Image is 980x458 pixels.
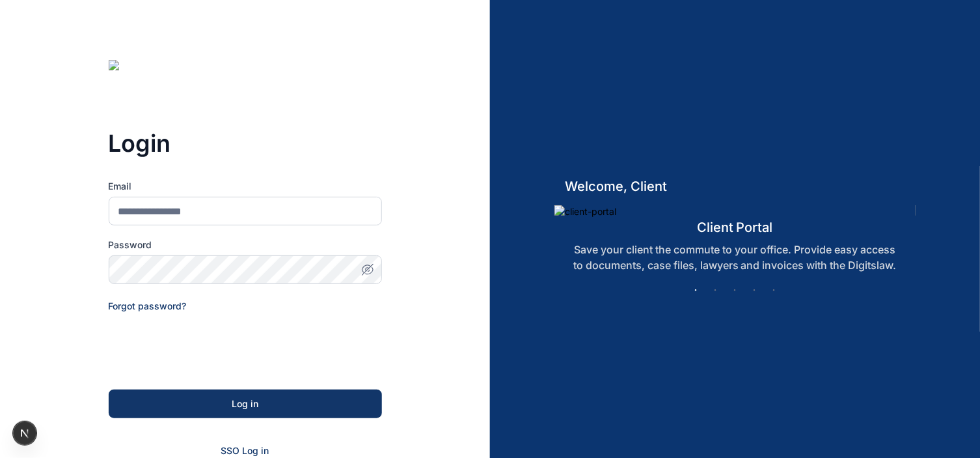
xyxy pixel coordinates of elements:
[554,242,916,273] p: Save your client the commute to your office. Provide easy access to documents, case files, lawyer...
[636,284,649,297] button: Previous
[109,300,187,311] a: Forgot password?
[709,284,722,297] button: 2
[109,238,382,251] label: Password
[554,205,916,218] img: client-portal
[109,60,195,81] img: digitslaw-logo
[109,180,382,193] label: Email
[109,130,382,156] h3: Login
[129,397,361,410] div: Log in
[729,284,742,297] button: 3
[109,313,306,364] iframe: reCAPTCHA
[109,390,382,418] button: Log in
[690,284,703,297] button: 1
[554,177,916,195] h5: welcome, client
[768,284,781,297] button: 5
[554,218,916,236] h5: client portal
[748,284,761,297] button: 4
[221,445,269,456] a: SSO Log in
[821,284,834,297] button: Next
